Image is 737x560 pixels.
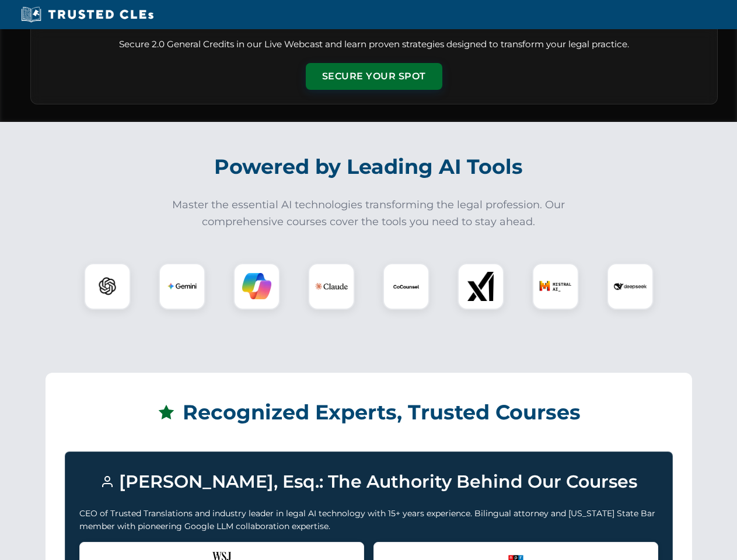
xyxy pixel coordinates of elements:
img: CoCounsel Logo [392,272,421,301]
div: ChatGPT [84,263,131,310]
h3: [PERSON_NAME], Esq.: The Authority Behind Our Courses [79,466,658,498]
div: Mistral AI [532,263,579,310]
div: xAI [457,263,504,310]
img: DeepSeek Logo [614,270,647,303]
img: Claude Logo [315,270,348,303]
div: CoCounsel [383,263,429,310]
img: Mistral AI Logo [539,270,572,303]
p: Master the essential AI technologies transforming the legal profession. Our comprehensive courses... [165,197,573,230]
p: CEO of Trusted Translations and industry leader in legal AI technology with 15+ years experience.... [79,507,658,533]
img: Trusted CLEs [18,6,157,23]
h2: Recognized Experts, Trusted Courses [65,392,673,433]
p: Secure 2.0 General Credits in our Live Webcast and learn proven strategies designed to transform ... [45,38,703,51]
button: Secure Your Spot [306,63,442,90]
img: xAI Logo [466,272,495,301]
img: Copilot Logo [242,272,271,301]
h2: Powered by Leading AI Tools [46,146,692,187]
div: Gemini [159,263,205,310]
div: Claude [308,263,355,310]
img: Gemini Logo [167,272,197,301]
div: DeepSeek [607,263,654,310]
img: ChatGPT Logo [90,269,124,303]
div: Copilot [233,263,280,310]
